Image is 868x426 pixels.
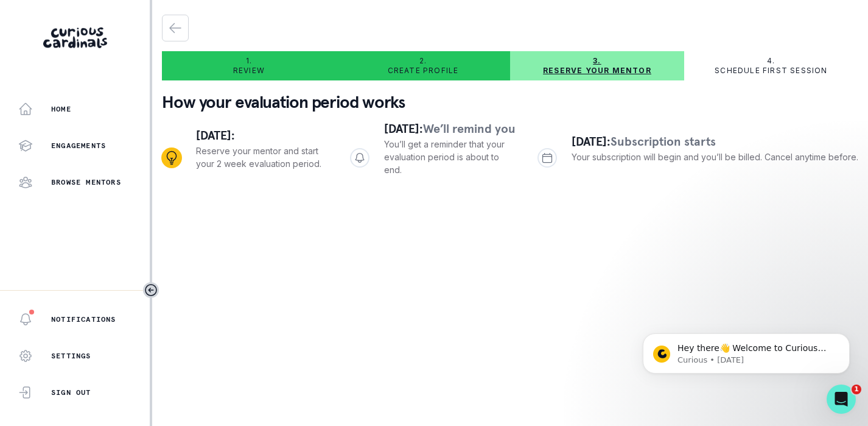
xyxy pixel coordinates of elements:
[625,308,868,393] iframe: Intercom notifications message
[51,141,106,151] p: Engagements
[384,121,423,137] span: [DATE]:
[51,351,91,361] p: Settings
[246,56,252,66] p: 1.
[572,133,611,149] span: [DATE]:
[233,66,265,76] p: Review
[423,121,516,137] span: We’ll remind you
[143,282,159,298] button: Toggle sidebar
[51,177,121,187] p: Browse Mentors
[384,138,519,176] p: You’ll get a reminder that your evaluation period is about to end.
[611,133,716,149] span: Subscription starts
[196,127,235,143] span: [DATE]:
[767,56,775,66] p: 4.
[388,66,459,76] p: Create profile
[543,66,651,76] p: Reserve your mentor
[43,27,107,48] img: Curious Cardinals Logo
[51,104,71,114] p: Home
[51,388,91,397] p: Sign Out
[827,385,856,414] iframe: Intercom live chat
[51,314,116,324] p: Notifications
[572,151,858,163] p: Your subscription will begin and you’ll be billed. Cancel anytime before.
[162,119,858,196] div: Progress
[593,56,601,66] p: 3.
[715,66,827,76] p: Schedule first session
[852,385,861,394] span: 1
[196,144,331,170] p: Reserve your mentor and start your 2 week evaluation period.
[162,90,858,115] p: How your evaluation period works
[419,56,427,66] p: 2.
